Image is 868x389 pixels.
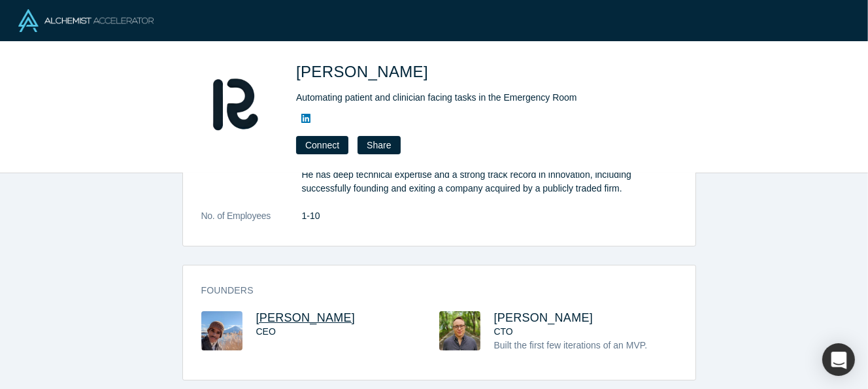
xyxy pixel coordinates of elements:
span: CTO [494,326,513,337]
dt: No. of Employees [201,209,302,237]
img: Alchemist Logo [18,9,154,32]
div: Automating patient and clinician facing tasks in the Emergency Room [296,91,662,105]
a: [PERSON_NAME] [494,311,593,324]
button: Connect [296,136,348,154]
span: CEO [256,326,276,337]
img: Mutaz Musa's Profile Image [201,311,242,350]
dd: 1-10 [302,209,677,223]
img: Renna's Logo [186,60,278,152]
img: Alex Glebov's Profile Image [439,311,480,350]
a: [PERSON_NAME] [256,311,356,324]
button: Share [358,136,400,154]
h3: Founders [201,284,659,297]
span: [PERSON_NAME] [296,63,433,80]
span: Built the first few iterations of an MVP. [494,340,648,350]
